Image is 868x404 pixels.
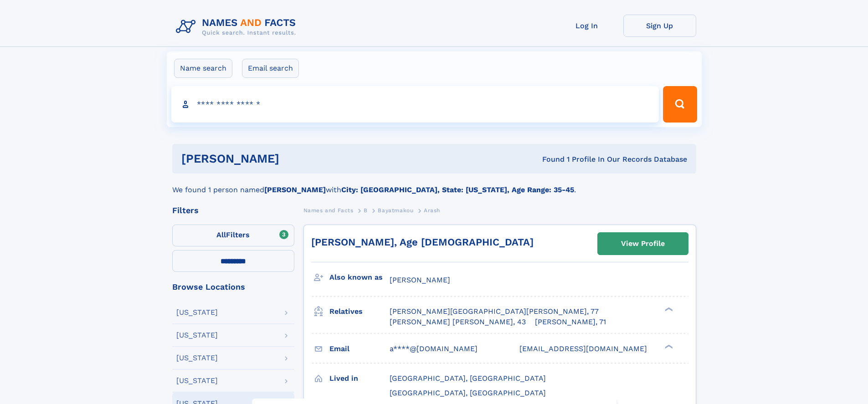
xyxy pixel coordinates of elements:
[663,307,673,312] div: ❯
[176,354,218,362] div: [US_STATE]
[264,185,326,194] b: [PERSON_NAME]
[424,207,440,214] span: Arash
[172,206,294,215] div: Filters
[621,233,665,254] div: View Profile
[390,374,546,383] span: [GEOGRAPHIC_DATA], [GEOGRAPHIC_DATA]
[329,371,390,386] h3: Lived in
[174,59,232,78] label: Name search
[378,207,413,214] span: Bayatmakou
[329,304,390,319] h3: Relatives
[390,317,526,327] a: [PERSON_NAME] [PERSON_NAME], 43
[550,15,623,37] a: Log In
[329,341,390,357] h3: Email
[216,230,226,239] span: All
[176,377,218,384] div: [US_STATE]
[364,205,368,216] a: B
[172,15,303,39] img: Logo Names and Facts
[171,86,659,123] input: search input
[390,307,599,317] a: [PERSON_NAME][GEOGRAPHIC_DATA][PERSON_NAME], 77
[519,344,647,353] span: [EMAIL_ADDRESS][DOMAIN_NAME]
[663,86,697,123] button: Search Button
[364,207,368,214] span: B
[242,59,299,78] label: Email search
[329,270,390,285] h3: Also known as
[411,154,687,164] div: Found 1 Profile In Our Records Database
[598,233,688,255] a: View Profile
[176,309,218,316] div: [US_STATE]
[303,205,354,216] a: Names and Facts
[172,283,294,291] div: Browse Locations
[663,343,673,349] div: ❯
[181,153,411,164] h1: [PERSON_NAME]
[176,332,218,339] div: [US_STATE]
[623,15,696,37] a: Sign Up
[390,389,546,397] span: [GEOGRAPHIC_DATA], [GEOGRAPHIC_DATA]
[172,225,294,246] label: Filters
[390,276,450,284] span: [PERSON_NAME]
[341,185,574,194] b: City: [GEOGRAPHIC_DATA], State: [US_STATE], Age Range: 35-45
[378,205,413,216] a: Bayatmakou
[535,317,606,327] a: [PERSON_NAME], 71
[172,174,696,195] div: We found 1 person named with .
[311,236,534,248] a: [PERSON_NAME], Age [DEMOGRAPHIC_DATA]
